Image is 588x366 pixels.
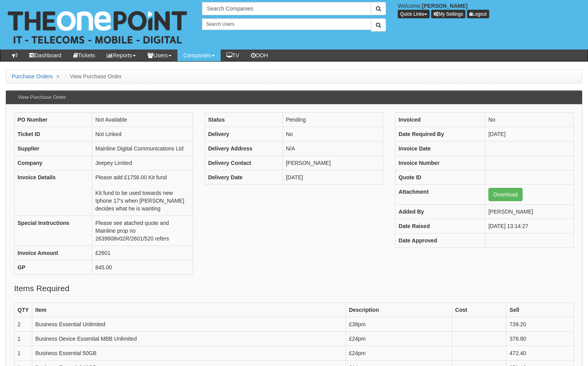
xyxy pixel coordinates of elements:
[346,317,452,332] td: £38pm
[101,50,142,61] a: Reports
[205,156,283,170] th: Delivery Contact
[92,113,193,127] td: Not Available
[245,50,274,61] a: OOH
[346,346,452,361] td: £24pm
[92,156,193,170] td: Jeepey Limited
[205,170,283,185] th: Delivery Date
[346,332,452,346] td: £24pm
[14,317,32,332] td: 2
[32,346,346,361] td: Business Essential 50GB
[398,10,430,18] button: Quick Links
[506,332,574,346] td: 378.80
[23,50,67,61] a: Dashboard
[485,205,574,219] td: [PERSON_NAME]
[177,50,221,61] a: Companies
[395,156,485,170] th: Invoice Number
[12,73,53,80] a: Purchase Orders
[92,246,193,260] td: £2601
[346,303,452,317] th: Description
[92,127,193,141] td: Not Linked
[395,127,485,141] th: Date Required By
[395,141,485,156] th: Invoice Date
[506,303,574,317] th: Sell
[63,72,122,80] li: View Purchase Order
[14,216,92,246] th: Special Instructions
[14,332,32,346] td: 1
[14,170,92,216] th: Invoice Details
[283,127,383,141] td: No
[431,10,465,18] a: My Settings
[92,141,193,156] td: Mainline Digital Communications Ltd
[14,303,32,317] th: QTY
[205,127,283,141] th: Delivery
[485,219,574,233] td: [DATE] 13:14:27
[142,50,177,61] a: Users
[205,113,283,127] th: Status
[485,113,574,127] td: No
[467,10,489,18] a: Logout
[14,346,32,361] td: 1
[395,113,485,127] th: Invoiced
[395,185,485,205] th: Attachment
[14,260,92,275] th: GP
[506,317,574,332] td: 739.20
[202,2,372,15] input: Search Companies
[395,233,485,248] th: Date Approved
[452,303,506,317] th: Cost
[92,216,193,246] td: Please see atached quote and Mainline prop no 2639608v02R/2601/520 refers
[283,170,383,185] td: [DATE]
[202,18,372,30] input: Search Users
[32,317,346,332] td: Business Essential Unlimited
[488,188,523,201] a: Download
[283,113,383,127] td: Pending
[92,170,193,216] td: Please add £1756.00 Kit fund Kit fund to be used towards new Iphone 17's when [PERSON_NAME] decid...
[32,332,346,346] td: Business Device Essential MBB Unlimited
[283,141,383,156] td: N/A
[395,219,485,233] th: Date Raised
[221,50,245,61] a: TV
[205,141,283,156] th: Delivery Address
[14,127,92,141] th: Ticket ID
[395,170,485,185] th: Quote ID
[14,156,92,170] th: Company
[395,205,485,219] th: Added By
[283,156,383,170] td: [PERSON_NAME]
[506,346,574,361] td: 472.40
[392,2,588,18] div: Welcome,
[14,91,70,104] h3: View Purchase Order
[422,3,467,9] b: [PERSON_NAME]
[54,73,61,80] span: >
[485,127,574,141] td: [DATE]
[67,50,101,61] a: Tickets
[14,141,92,156] th: Supplier
[92,260,193,275] td: 845.00
[32,303,346,317] th: Item
[14,113,92,127] th: PO Number
[14,283,69,295] legend: Items Required
[14,246,92,260] th: Invoice Amount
